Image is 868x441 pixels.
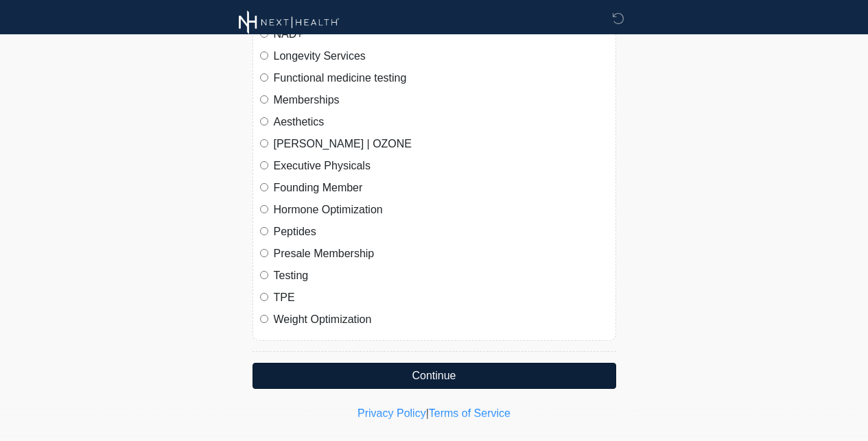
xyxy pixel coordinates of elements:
[260,139,268,147] input: [PERSON_NAME] | OZONE
[260,249,268,257] input: Presale Membership
[260,95,268,104] input: Memberships
[274,246,609,262] label: Presale Membership
[260,271,268,279] input: Testing
[426,407,429,419] a: |
[260,205,268,213] input: Hormone Optimization
[239,10,340,34] img: Next Health Wellness Logo
[260,117,268,126] input: Aesthetics
[274,224,609,240] label: Peptides
[274,267,609,284] label: Testing
[260,161,268,169] input: Executive Physicals
[253,363,616,389] button: Continue
[260,293,268,301] input: TPE
[274,158,609,174] label: Executive Physicals
[274,136,609,152] label: [PERSON_NAME] | OZONE
[274,92,609,108] label: Memberships
[260,227,268,235] input: Peptides
[260,183,268,191] input: Founding Member
[274,311,609,328] label: Weight Optimization
[260,315,268,323] input: Weight Optimization
[274,202,609,218] label: Hormone Optimization
[260,73,268,82] input: Functional medicine testing
[357,407,426,419] a: Privacy Policy
[429,407,511,419] a: Terms of Service
[274,70,609,86] label: Functional medicine testing
[274,289,609,306] label: TPE
[274,114,609,130] label: Aesthetics
[274,180,609,196] label: Founding Member
[260,51,268,60] input: Longevity Services
[274,48,609,64] label: Longevity Services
